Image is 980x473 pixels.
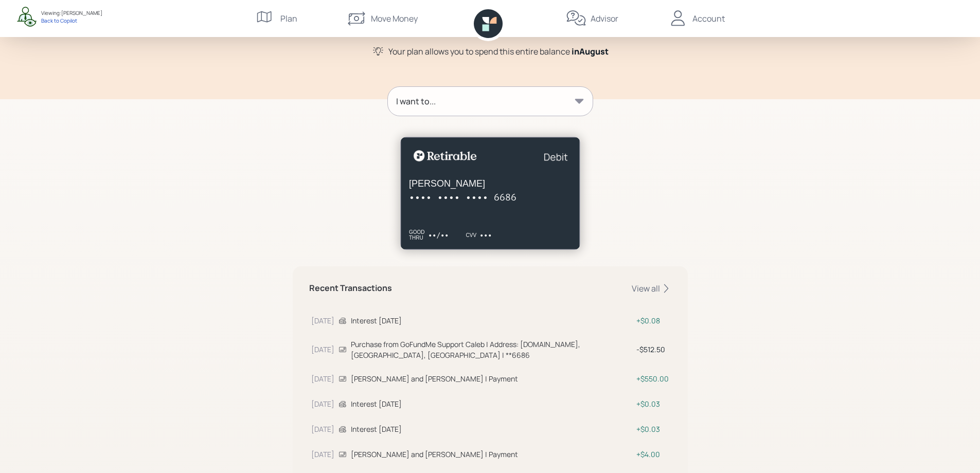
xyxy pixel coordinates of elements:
div: View all [632,283,671,294]
div: $550.00 [636,373,669,384]
div: [DATE] [311,315,334,326]
div: $0.03 [636,424,669,434]
div: [DATE] [311,398,334,409]
div: Advisor [591,12,618,25]
div: [PERSON_NAME] and [PERSON_NAME] | Payment [351,449,632,460]
div: $4.00 [636,449,669,460]
div: $0.08 [636,315,669,326]
div: [DATE] [311,344,334,355]
div: [DATE] [311,424,334,434]
div: Interest [DATE] [351,424,632,434]
div: Interest [DATE] [351,315,632,326]
div: [DATE] [311,373,334,384]
div: Purchase from GoFundMe Support Caleb | Address: [DOMAIN_NAME], [GEOGRAPHIC_DATA], [GEOGRAPHIC_DAT... [351,339,632,360]
div: Move Money [371,12,418,25]
div: Account [692,12,725,25]
div: Interest [DATE] [351,398,632,409]
h5: Recent Transactions [309,283,392,293]
div: [DATE] [311,449,334,460]
div: Plan [280,12,297,25]
div: Your plan allows you to spend this entire balance [388,45,609,58]
div: I want to... [396,95,436,107]
span: in August [572,46,609,57]
div: $512.50 [636,344,669,355]
div: $0.03 [636,398,669,409]
div: Back to Copilot [41,17,102,24]
div: Viewing: [PERSON_NAME] [41,9,102,17]
div: [PERSON_NAME] and [PERSON_NAME] | Payment [351,373,632,384]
